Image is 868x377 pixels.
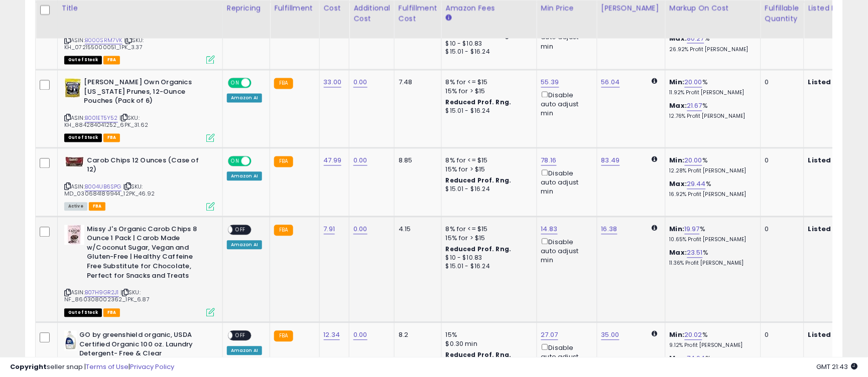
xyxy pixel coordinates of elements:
a: 0.00 [353,330,367,340]
div: Fulfillable Quantity [765,4,800,25]
small: FBA [274,225,293,236]
a: B001ET5Y52 [85,114,118,123]
div: ASIN: [64,78,215,141]
img: 41R82PM1ppL._SL40_.jpg [64,156,84,167]
span: All listings currently available for purchase on Amazon [64,203,87,211]
a: 78.16 [541,156,557,166]
b: Max: [670,179,687,189]
div: $15.01 - $16.24 [446,263,529,271]
span: | SKU: KH_884284041252_6PK_31.62 [64,114,148,129]
a: Privacy Policy [130,362,174,371]
a: 56.04 [601,78,620,88]
div: % [670,34,753,53]
span: OFF [232,332,249,340]
p: 10.65% Profit [PERSON_NAME] [670,237,753,244]
div: % [670,102,753,120]
a: B000SRM7VK [85,36,122,45]
div: % [670,156,753,175]
span: OFF [232,226,249,234]
div: Markup on Cost [670,4,757,14]
b: Max: [670,101,687,111]
p: 12.28% Profit [PERSON_NAME] [670,168,753,175]
div: 15% for > $15 [446,165,529,174]
a: 0.00 [353,78,367,88]
span: | SKU: KH_072155000051_1PK_3.37 [64,36,144,51]
div: % [670,180,753,199]
div: Disable auto adjust min [541,342,589,371]
b: [PERSON_NAME] Own Organics [US_STATE] Prunes, 12-Ounce Pouches (Pack of 6) [84,78,206,109]
div: ASIN: [64,225,215,316]
a: 12.34 [324,330,340,340]
a: 20.00 [685,156,703,166]
div: 8.85 [399,156,434,165]
a: 83.49 [601,156,620,166]
a: 7.91 [324,225,335,235]
b: Min: [670,156,685,165]
div: [PERSON_NAME] [601,4,661,14]
span: All listings that are currently out of stock and unavailable for purchase on Amazon [64,309,102,317]
a: 21.67 [687,101,703,111]
div: 4.15 [399,225,434,234]
span: FBA [103,134,120,142]
a: 23.51 [687,248,703,258]
div: 0 [765,78,796,87]
div: % [670,225,753,244]
a: 47.99 [324,156,342,166]
a: B07H9GR2J1 [85,289,119,297]
div: 8% for <= $15 [446,78,529,87]
div: Min Price [541,4,593,14]
div: Amazon AI [227,241,262,250]
div: Additional Cost [353,4,390,25]
a: Terms of Use [86,362,129,371]
div: Amazon AI [227,346,262,355]
b: Listed Price: [808,78,854,87]
p: 16.92% Profit [PERSON_NAME] [670,192,753,199]
a: 16.38 [601,225,617,235]
b: Carob Chips 12 Ounces (Case of 12) [87,156,209,177]
b: Reduced Prof. Rng. [446,176,512,185]
div: 8% for <= $15 [446,225,529,234]
div: 0 [765,156,796,165]
a: 35.00 [601,330,619,340]
div: Repricing [227,4,266,14]
div: 0 [765,225,796,234]
div: % [670,249,753,267]
div: % [670,78,753,97]
a: 33.00 [324,78,342,88]
img: 31-3WMZW1TL._SL40_.jpg [64,331,77,351]
b: Min: [670,330,685,340]
div: 15% [446,331,529,340]
a: 0.00 [353,156,367,166]
span: ON [229,79,241,88]
div: 8% for <= $15 [446,156,529,165]
a: 19.97 [685,225,700,235]
b: Max: [670,248,687,258]
div: $0.30 min [446,340,529,349]
div: $15.01 - $16.24 [446,48,529,57]
p: 9.12% Profit [PERSON_NAME] [670,342,753,349]
small: FBA [274,331,293,342]
span: OFF [250,157,266,165]
p: 12.76% Profit [PERSON_NAME] [670,113,753,120]
b: Min: [670,225,685,234]
div: Cost [324,4,345,14]
div: $10 - $10.83 [446,254,529,263]
b: Min: [670,78,685,87]
span: | SKU: MD_030684189944_12PK_46.92 [64,183,155,198]
div: $15.01 - $16.24 [446,107,529,116]
small: Amazon Fees. [446,14,452,23]
div: % [670,331,753,349]
span: All listings that are currently out of stock and unavailable for purchase on Amazon [64,134,102,142]
span: FBA [103,56,120,65]
img: 51Ys7Ke+sWL._SL40_.jpg [64,78,81,98]
strong: Copyright [10,362,47,371]
div: ASIN: [64,11,215,63]
div: 0 [765,331,796,340]
b: GO by greenshield organic, USDA Certified Organic 100 oz. Laundry Detergent- Free & Clear [79,331,201,361]
span: FBA [103,309,120,317]
b: Listed Price: [808,330,854,340]
a: 0.00 [353,225,367,235]
p: 26.92% Profit [PERSON_NAME] [670,46,753,53]
div: $10 - $10.83 [446,40,529,48]
a: B004UB6SPG [85,183,121,192]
